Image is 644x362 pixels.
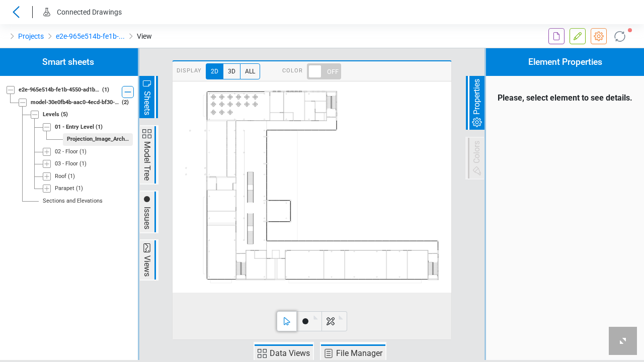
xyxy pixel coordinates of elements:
[137,30,152,42] span: View
[268,347,311,359] span: Data Views
[282,63,303,79] span: Color
[471,77,483,116] span: Properties
[141,254,153,278] span: Views
[141,89,153,117] span: Sheets
[223,63,240,79] span: 3D
[486,76,644,120] span: Please, select element to see details.
[56,30,125,42] a: e2e-965e514b-fe1b-...
[57,8,122,16] span: Connected Drawings
[177,63,202,79] span: Display
[335,347,384,359] span: File Manager
[18,30,44,42] a: Projects
[141,205,153,231] span: Issues
[486,48,644,76] p: Element Properties
[206,63,223,79] span: 2D
[141,140,153,182] span: Model Tree
[240,63,260,79] span: All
